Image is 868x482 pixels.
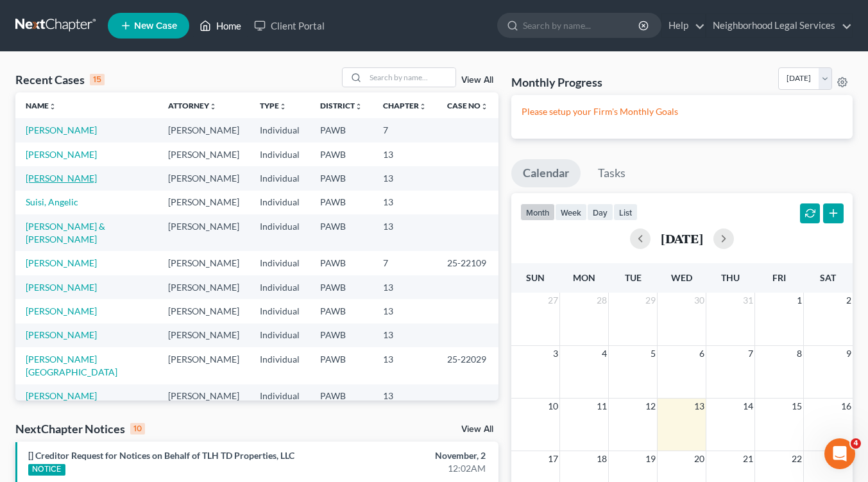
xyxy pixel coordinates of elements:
a: Attorneyunfold_more [168,101,217,110]
td: 13 [373,384,437,408]
td: 13 [373,166,437,190]
td: 25-22109 [437,251,498,275]
i: unfold_more [279,103,287,110]
a: [PERSON_NAME] [26,173,97,184]
td: 25-22029 [437,347,498,384]
span: 21 [742,451,754,467]
span: 31 [742,293,754,308]
a: [PERSON_NAME] [26,306,97,316]
td: PAWB [310,166,373,190]
span: 30 [693,293,706,308]
span: Wed [671,272,692,283]
i: unfold_more [481,103,488,110]
div: NextChapter Notices [15,421,145,436]
td: PAWB [310,251,373,275]
a: [PERSON_NAME] [26,149,97,160]
span: Tue [625,272,642,283]
td: Individual [250,118,310,142]
td: Individual [250,142,310,166]
td: Individual [250,191,310,214]
span: 20 [693,451,706,467]
span: 12 [644,399,657,414]
a: [PERSON_NAME] & [PERSON_NAME] [26,221,105,245]
span: 19 [644,451,657,467]
span: 4 [600,346,608,361]
td: PAWB [310,214,373,251]
span: Fri [772,272,786,283]
div: 12:02AM [342,462,486,475]
a: Districtunfold_more [320,101,362,110]
td: PAWB [310,347,373,384]
td: PAWB [310,275,373,299]
a: [PERSON_NAME] [26,282,97,293]
td: [PERSON_NAME] [158,214,250,251]
a: Tasks [586,159,637,187]
button: day [587,203,613,221]
span: 6 [698,346,706,361]
span: 7 [747,346,754,361]
td: Individual [250,214,310,251]
td: PAWB [310,323,373,347]
span: 9 [845,346,853,361]
a: Typeunfold_more [260,101,287,110]
td: Individual [250,347,310,384]
td: Individual [250,251,310,275]
span: Sat [820,272,836,283]
span: Thu [721,272,740,283]
span: 17 [547,451,559,467]
span: 18 [595,451,608,467]
td: [PERSON_NAME] [158,275,250,299]
span: 14 [742,399,754,414]
h3: Monthly Progress [511,74,602,90]
p: Please setup your Firm's Monthly Goals [522,105,842,118]
span: 29 [644,293,657,308]
td: 7 [373,251,437,275]
a: [PERSON_NAME] [26,390,97,401]
span: Mon [573,272,595,283]
div: 10 [130,423,145,435]
td: [PERSON_NAME] [158,347,250,384]
span: 22 [790,451,803,467]
div: Recent Cases [15,72,105,87]
td: PAWB [310,118,373,142]
a: Neighborhood Legal Services [706,14,852,37]
td: PAWB [310,299,373,323]
td: 7 [373,118,437,142]
i: unfold_more [419,103,427,110]
i: unfold_more [355,103,362,110]
input: Search by name... [366,68,455,87]
td: [PERSON_NAME] [158,191,250,214]
a: Nameunfold_more [26,101,56,110]
i: unfold_more [209,103,217,110]
a: [PERSON_NAME] [26,257,97,268]
span: 8 [796,346,803,361]
iframe: Intercom live chat [824,438,855,469]
td: Individual [250,323,310,347]
button: month [520,203,555,221]
span: 13 [693,399,706,414]
td: 13 [373,323,437,347]
td: [PERSON_NAME] [158,142,250,166]
input: Search by name... [523,13,640,37]
a: Case Nounfold_more [447,101,488,110]
td: [PERSON_NAME] [158,323,250,347]
td: 13 [373,347,437,384]
button: list [613,203,638,221]
td: Individual [250,384,310,408]
a: Suisi, Angelic [26,196,78,207]
span: 16 [840,399,853,414]
span: 1 [796,293,803,308]
a: Help [662,14,705,37]
span: 10 [547,399,559,414]
td: [PERSON_NAME] [158,166,250,190]
div: 15 [90,74,105,85]
a: View All [461,425,493,434]
h2: [DATE] [661,232,703,245]
span: 2 [845,293,853,308]
a: [PERSON_NAME] [26,329,97,340]
span: 3 [552,346,559,361]
td: [PERSON_NAME] [158,251,250,275]
td: 13 [373,214,437,251]
td: [PERSON_NAME] [158,384,250,408]
span: 4 [851,438,861,449]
